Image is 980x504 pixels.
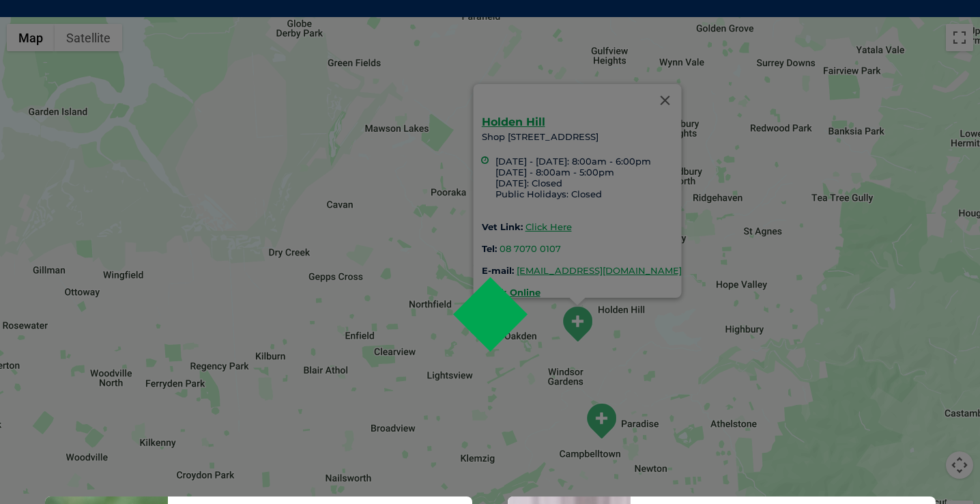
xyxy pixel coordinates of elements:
[482,287,541,298] a: Book Online
[946,451,973,479] button: Map camera controls
[946,24,973,51] button: Toggle fullscreen view
[7,24,55,51] button: Show street map
[482,117,682,298] div: Shop [STREET_ADDRESS]
[482,115,545,128] a: Holden Hill
[500,243,561,254] a: 08 7070 0107
[560,305,594,343] div: Holden Hill
[495,156,682,210] li: [DATE] - [DATE]: 8:00am - 6:00pm [DATE] - 8:00am - 5:00pm [DATE]: Closed Public Holidays: Closed
[649,84,682,117] button: Close
[525,221,572,232] a: Click Here
[55,24,122,51] button: Show satellite imagery
[482,243,497,254] strong: Tel:
[584,402,618,440] div: Paradise
[482,265,514,276] strong: E-mail:
[482,221,523,232] strong: Vet Link:
[517,265,682,276] a: [EMAIL_ADDRESS][DOMAIN_NAME]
